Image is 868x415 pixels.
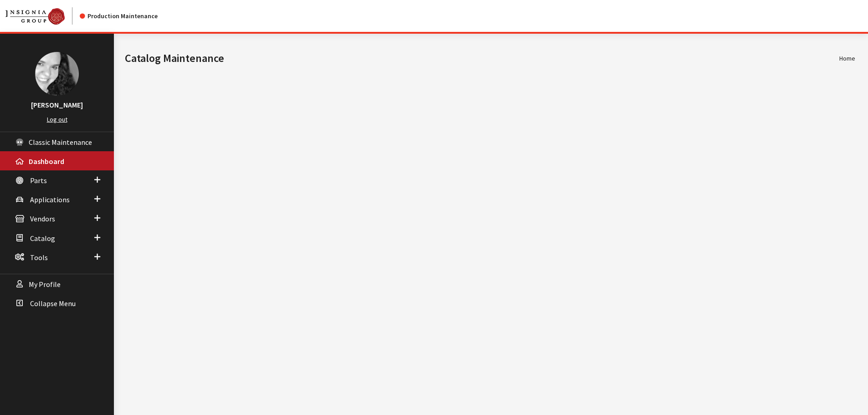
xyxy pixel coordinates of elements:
[30,215,55,224] span: Vendors
[29,280,61,289] span: My Profile
[80,11,158,21] div: Production Maintenance
[30,234,55,243] span: Catalog
[47,115,67,123] a: Log out
[30,253,48,262] span: Tools
[29,138,92,147] span: Classic Maintenance
[125,50,839,67] h1: Catalog Maintenance
[839,54,855,63] li: Home
[5,7,80,25] a: Insignia Group logo
[29,157,64,166] span: Dashboard
[9,99,105,110] h3: [PERSON_NAME]
[30,195,70,204] span: Applications
[30,299,76,308] span: Collapse Menu
[35,52,79,96] img: Khrystal Dorton
[30,176,47,185] span: Parts
[5,8,65,25] img: Catalog Maintenance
